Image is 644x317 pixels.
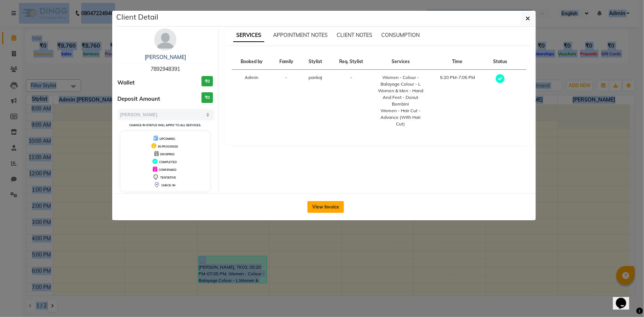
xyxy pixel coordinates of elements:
[129,123,201,127] small: Change in status will apply to all services.
[233,29,264,42] span: SERVICES
[372,54,429,70] th: Services
[330,70,372,132] td: -
[272,70,301,132] td: -
[301,54,330,70] th: Stylist
[154,28,176,51] img: avatar
[161,183,175,187] span: CHECK-IN
[232,54,272,70] th: Booked by
[118,79,135,87] span: Wallet
[145,54,186,61] a: [PERSON_NAME]
[159,168,176,172] span: CONFIRMED
[202,76,213,87] h3: ₹0
[377,107,425,127] div: Women - Hair Cut - Advance (With Hair Cut)
[202,92,213,103] h3: ₹0
[330,54,372,70] th: Req. Stylist
[232,70,272,132] td: Admin
[160,176,176,179] span: TENTATIVE
[377,74,425,87] div: Women - Colour - Balayage Colour - L
[160,152,175,156] span: DROPPED
[613,287,637,310] iframe: chat widget
[381,32,420,38] span: CONSUMPTION
[158,145,178,148] span: IN PROGRESS
[337,32,372,38] span: CLIENT NOTES
[159,160,177,164] span: COMPLETED
[151,66,180,72] span: 7892948391
[309,75,322,80] span: pankaj
[377,87,425,107] div: Women & Men - Hand And Feet - Donut Bombini
[117,11,159,23] h5: Client Detail
[486,54,515,70] th: Status
[429,54,486,70] th: Time
[429,70,486,132] td: 5:20 PM-7:05 PM
[118,95,161,103] span: Deposit Amount
[272,54,301,70] th: Family
[159,137,175,141] span: UPCOMING
[307,201,344,213] button: View Invoice
[273,32,328,38] span: APPOINTMENT NOTES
